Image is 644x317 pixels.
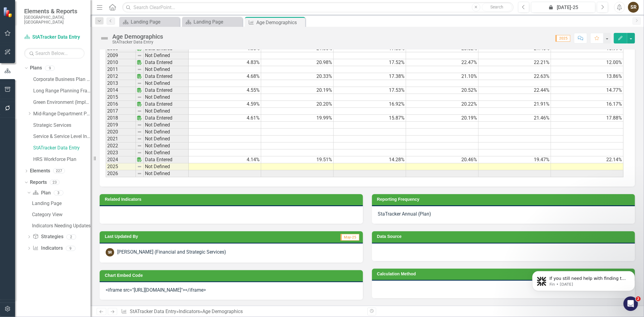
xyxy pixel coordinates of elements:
[24,34,85,41] a: StATracker Data Entry
[121,308,363,315] div: » »
[33,245,62,252] a: Indicators
[479,156,551,163] td: 19.47%
[533,4,593,11] div: [DATE]-25
[261,87,334,94] td: 20.19%
[406,87,479,94] td: 20.52%
[372,206,635,224] div: StaTracker Annual (Plan)
[106,115,136,122] td: 2018
[144,59,189,66] td: Data Entered
[30,198,91,208] a: Landing Page
[106,122,136,129] td: 2019
[137,53,142,58] img: 8DAGhfEEPCf229AAAAAElFTkSuQmCC
[137,102,142,107] img: ATYKsN3Ap+z2AAAAAElFTkSuQmCC
[479,101,551,108] td: 21.91%
[406,73,479,80] td: 21.10%
[53,168,65,174] div: 227
[32,201,91,206] div: Landing Page
[137,143,142,148] img: 8DAGhfEEPCf229AAAAAElFTkSuQmCC
[144,115,189,122] td: Data Entered
[24,48,85,59] input: Search Below...
[24,15,85,25] small: [GEOGRAPHIC_DATA], [GEOGRAPHIC_DATA]
[122,2,514,13] input: Search ClearPoint...
[334,59,406,66] td: 17.52%
[144,129,189,136] td: Not Defined
[144,66,189,73] td: Not Defined
[377,197,632,202] h3: Reporting Frequency
[130,309,176,314] a: StATracker Data Entry
[33,156,91,163] a: HRS Workforce Plan
[144,52,189,59] td: Not Defined
[54,190,63,195] div: 3
[636,296,641,301] span: 2
[137,130,142,134] img: 8DAGhfEEPCf229AAAAAElFTkSuQmCC
[137,67,142,72] img: 8DAGhfEEPCf229AAAAAElFTkSuQmCC
[33,133,91,140] a: Service & Service Level Inventory
[106,66,136,73] td: 2011
[479,73,551,80] td: 22.63%
[106,73,136,80] td: 2012
[261,156,334,163] td: 19.51%
[406,59,479,66] td: 22.47%
[334,73,406,80] td: 17.38%
[33,88,91,94] a: Long Range Planning Framework
[100,34,109,43] img: Not Defined
[144,101,189,108] td: Data Entered
[184,18,241,26] a: Landing Page
[3,7,14,18] img: ClearPoint Strategy
[137,88,142,93] img: ATYKsN3Ap+z2AAAAAElFTkSuQmCC
[523,258,644,301] iframe: Intercom notifications message
[144,163,189,170] td: Not Defined
[406,115,479,122] td: 20.19%
[33,145,91,152] a: StATracker Data Entry
[377,234,632,239] h3: Data Source
[334,101,406,108] td: 16.92%
[33,190,50,197] a: Plan
[33,122,91,129] a: Strategic Services
[406,156,479,163] td: 20.46%
[30,221,91,230] a: Indicators Needing Updates
[144,87,189,94] td: Data Entered
[189,156,261,163] td: 4.14%
[144,108,189,115] td: Not Defined
[106,59,136,66] td: 2010
[144,170,189,177] td: Not Defined
[334,87,406,94] td: 17.53%
[106,248,114,257] div: SR
[551,59,623,66] td: 12.00%
[24,8,85,15] span: Elements & Reports
[137,157,142,162] img: ATYKsN3Ap+z2AAAAAElFTkSuQmCC
[137,123,142,127] img: 8DAGhfEEPCf229AAAAAElFTkSuQmCC
[66,234,76,239] div: 2
[33,233,63,240] a: Strategies
[45,66,55,71] div: 9
[137,109,142,114] img: 8DAGhfEEPCf229AAAAAElFTkSuQmCC
[144,142,189,149] td: Not Defined
[106,142,136,149] td: 2022
[50,180,59,185] div: 23
[189,73,261,80] td: 4.68%
[623,296,638,311] iframe: Intercom live chat
[106,80,136,87] td: 2013
[32,223,91,229] div: Indicators Needing Updates
[105,197,360,202] h3: Related Indicators
[551,87,623,94] td: 14.77%
[30,179,47,186] a: Reports
[179,309,200,314] a: Indicators
[106,52,136,59] td: 2009
[117,249,226,256] div: [PERSON_NAME] (Financial and Strategic Services)
[261,59,334,66] td: 20.98%
[202,309,243,314] div: Age Demographics
[406,101,479,108] td: 20.22%
[144,73,189,80] td: Data Entered
[194,18,241,26] div: Landing Page
[105,273,360,278] h3: Chart Embed Code
[551,115,623,122] td: 17.88%
[144,156,189,163] td: Data Entered
[137,116,142,120] img: ATYKsN3Ap+z2AAAAAElFTkSuQmCC
[628,2,639,13] button: SR
[137,171,142,176] img: 8DAGhfEEPCf229AAAAAElFTkSuQmCC
[261,115,334,122] td: 19.99%
[106,149,136,156] td: 2023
